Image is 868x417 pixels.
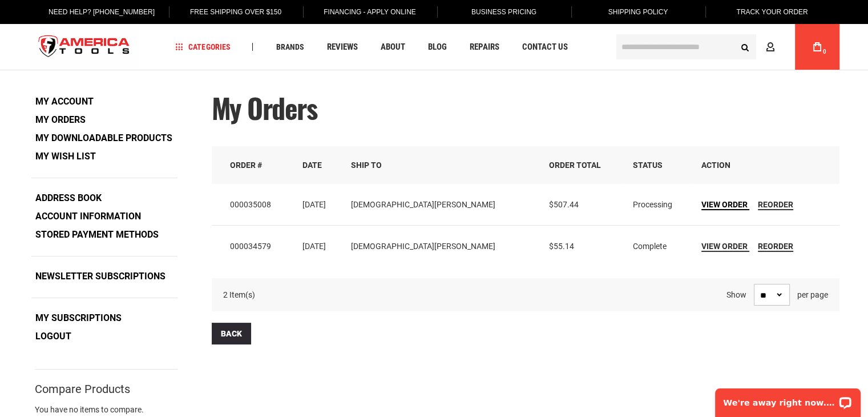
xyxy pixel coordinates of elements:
[549,242,574,251] span: $55.14
[212,225,295,267] td: 000034579
[469,43,499,51] span: Repairs
[212,323,251,344] a: Back
[31,310,126,327] a: My Subscriptions
[701,242,749,252] a: View Order
[343,184,541,226] td: [DEMOGRAPHIC_DATA][PERSON_NAME]
[522,43,567,51] span: Contact Us
[31,226,163,243] a: Stored Payment Methods
[321,39,362,55] a: Reviews
[294,184,343,226] td: [DATE]
[170,39,235,55] a: Categories
[294,225,343,267] td: [DATE]
[758,200,793,210] a: Reorder
[708,381,868,417] iframe: LiveChat chat widget
[758,242,793,252] a: Reorder
[701,242,748,251] span: View Order
[294,146,343,184] th: Date
[223,290,255,299] span: 2 Item(s)
[175,43,230,51] span: Categories
[276,43,304,51] span: Brands
[422,39,451,55] a: Blog
[31,130,176,147] a: My Downloadable Products
[31,328,75,345] a: Logout
[380,43,405,51] span: About
[693,146,839,184] th: Action
[625,184,693,226] td: Processing
[608,8,668,16] span: Shipping Policy
[212,184,295,226] td: 000035008
[212,87,317,128] span: My Orders
[516,39,572,55] a: Contact Us
[758,200,793,209] span: Reorder
[375,39,410,55] a: About
[35,384,130,394] strong: Compare Products
[726,290,746,299] strong: Show
[221,329,242,338] span: Back
[31,148,100,165] a: My Wish List
[212,146,295,184] th: Order #
[806,24,828,70] a: 0
[31,93,98,110] a: My Account
[29,26,140,69] a: store logo
[625,225,693,267] td: Complete
[823,49,826,55] span: 0
[427,43,446,51] span: Blog
[31,208,145,225] a: Account Information
[701,200,749,210] a: View Order
[31,268,169,285] a: Newsletter Subscriptions
[29,26,140,69] img: America Tools
[758,242,793,251] span: Reorder
[31,111,90,129] strong: My Orders
[326,43,357,51] span: Reviews
[343,225,541,267] td: [DEMOGRAPHIC_DATA][PERSON_NAME]
[541,146,625,184] th: Order Total
[464,39,504,55] a: Repairs
[701,200,748,209] span: View Order
[343,146,541,184] th: Ship To
[31,190,106,207] a: Address Book
[549,200,579,209] span: $507.44
[797,290,828,299] span: per page
[271,39,309,55] a: Brands
[734,36,756,58] button: Search
[625,146,693,184] th: Status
